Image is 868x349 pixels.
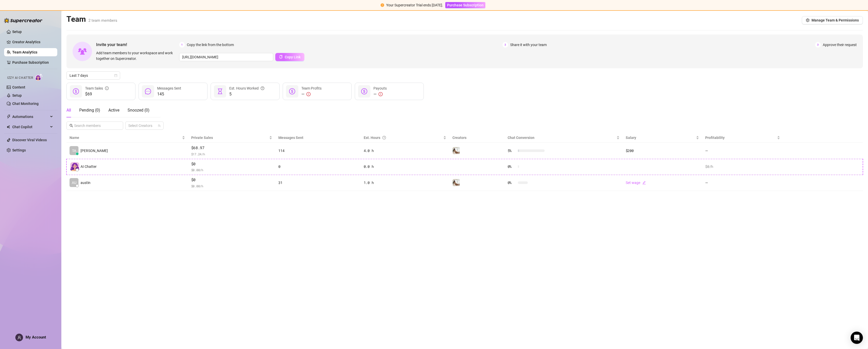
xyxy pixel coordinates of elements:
[278,180,357,186] div: 31
[81,180,90,186] span: austin
[157,86,181,90] span: Messages Sent
[145,88,151,94] span: message
[364,180,446,186] div: 1.0 h
[7,115,11,119] span: thunderbolt
[191,177,272,183] span: $0
[379,92,383,96] span: exclamation-circle
[510,42,547,48] span: Share it with your team
[702,143,783,159] td: —
[626,148,699,154] div: $200
[386,3,443,7] span: Your Supercreator Trial ends [DATE].
[217,88,223,94] span: hourglass
[278,164,357,169] div: 0
[361,88,367,94] span: dollar-circle
[812,18,859,22] span: Manage Team & Permissions
[301,86,322,90] span: Team Profits
[7,125,10,129] img: Chat Copilot
[72,180,76,186] span: AU
[275,53,304,61] button: Copy Link
[12,123,49,131] span: Chat Copilot
[702,175,783,191] td: —
[12,148,26,152] a: Settings
[88,18,117,23] span: 2 team members
[373,86,387,90] span: Payouts
[72,148,76,154] span: TA
[66,14,117,24] h2: Team
[453,179,460,186] img: Jasminx
[81,148,108,154] span: [PERSON_NAME]
[191,136,213,140] span: Private Sales
[12,38,53,46] a: Creator Analytics
[445,2,485,8] button: Purchase Subscription
[70,124,73,127] span: search
[66,107,71,113] div: All
[12,85,25,89] a: Content
[12,138,47,142] a: Discover Viral Videos
[70,72,117,79] span: Last 7 days
[17,336,21,340] span: user
[191,167,272,172] span: $ 0.00 /h
[4,18,42,23] img: logo-BBDzfeDw.svg
[508,148,516,154] span: 5 %
[12,60,49,64] a: Purchase Subscription
[179,42,185,48] span: 1
[191,151,272,157] span: $ 17.24 /h
[12,93,22,97] a: Setup
[191,145,272,151] span: $68.97
[453,147,460,154] img: Jasminx
[128,108,150,113] span: Snoozed ( 0 )
[79,107,100,113] div: Pending ( 0 )
[74,123,116,128] input: Search members
[85,85,109,91] div: Team Sales
[508,164,516,169] span: 0 %
[70,135,181,140] span: Name
[381,3,384,7] span: exclamation-circle
[449,133,505,143] th: Creators
[105,85,109,91] span: info-circle
[815,42,821,48] span: 3
[7,75,33,80] span: Izzy AI Chatter
[705,164,780,169] div: $0 /h
[85,91,109,97] span: $69
[96,41,179,48] span: Invite your team!
[364,148,446,154] div: 4.0 h
[12,30,22,34] a: Setup
[851,332,863,344] div: Open Intercom Messenger
[66,133,188,143] th: Name
[705,136,725,140] span: Profitability
[35,73,43,81] img: AI Chatter
[96,50,177,61] span: Add team members to your workspace and work together on Supercreator.
[447,3,484,7] span: Purchase Subscription
[642,181,646,184] span: edit
[70,162,79,171] img: izzy-ai-chatter-avatar-DDCN_rTZ.svg
[187,42,234,48] span: Copy the link from the bottom
[502,42,508,48] span: 2
[278,148,357,154] div: 114
[108,108,119,113] span: Active
[158,124,161,127] span: team
[73,88,79,94] span: dollar-circle
[373,91,387,97] div: —
[12,113,49,121] span: Automations
[285,55,301,59] span: Copy Link
[802,16,863,24] button: Manage Team & Permissions
[508,136,534,140] span: Chat Conversion
[626,181,646,185] a: Set wageedit
[445,3,485,7] a: Purchase Subscription
[12,102,39,106] a: Chat Monitoring
[279,55,283,59] span: copy
[382,135,386,140] span: question-circle
[191,183,272,189] span: $ 0.00 /h
[278,136,303,140] span: Messages Sent
[364,164,446,169] div: 0.0 h
[191,161,272,167] span: $0
[229,91,264,97] span: 5
[157,91,181,97] span: 145
[261,85,264,91] span: question-circle
[508,180,516,186] span: 0 %
[301,91,322,97] div: —
[114,74,117,77] span: calendar
[289,88,295,94] span: dollar-circle
[26,335,46,340] span: My Account
[229,85,264,91] div: Est. Hours Worked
